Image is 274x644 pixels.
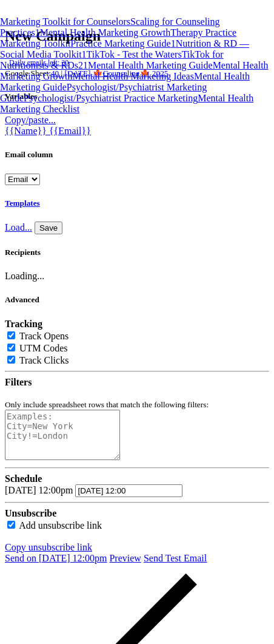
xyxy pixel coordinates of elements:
a: Templates [5,198,40,208]
strong: Tracking [5,319,42,329]
a: Psychologist/Psychiatrist Practice Marketing [24,93,198,103]
strong: Unsubscribe [5,508,56,518]
h5: Advanced [5,295,269,305]
button: Save [35,222,62,234]
div: Loading... [5,248,269,282]
a: TikTok - Test the Waters [87,49,182,59]
a: Send on [DATE] 12:00pm [5,553,107,563]
a: 1 [83,60,88,70]
strong: Schedule [5,473,42,484]
strong: Filters [5,377,32,387]
label: Track Clicks [19,355,69,365]
h5: Recipients [5,248,269,257]
small: Only include spreadsheet rows that match the following filters: [5,400,209,409]
h5: Email column [5,150,269,160]
a: {{Email}} [49,126,91,136]
a: {{Name}} [5,126,49,136]
span: [DATE] 12:00pm [5,485,73,495]
label: UTM Codes [19,343,68,353]
a: Practice Marketing Guide [70,38,170,49]
label: Track Opens [19,331,69,341]
a: Mental Health Marketing Guide [88,60,213,70]
a: Preview [109,553,141,563]
a: Send Test Email [144,553,207,563]
a: 1 [171,38,176,49]
a: Mental Health Marketing Growth [40,27,171,38]
a: Copy unsubscribe link [5,542,92,552]
iframe: Chat Widget [213,586,274,644]
label: Add unsubscribe link [19,520,102,530]
a: 2 [78,60,83,70]
a: Load... [5,222,32,232]
a: Mental Health Marketing Ideas [73,71,194,81]
a: 1 [82,49,87,59]
a: Copy/paste... [5,115,56,125]
a: 1 [35,27,40,38]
